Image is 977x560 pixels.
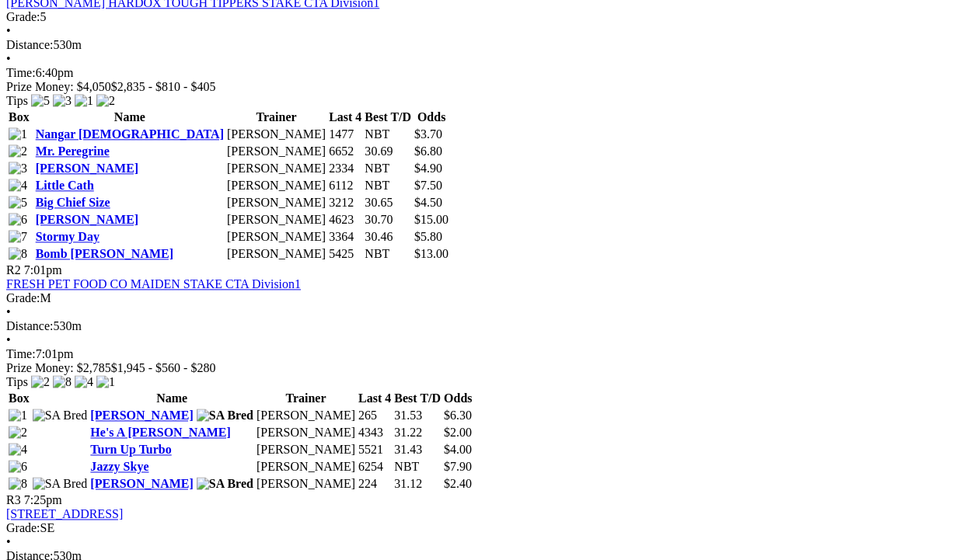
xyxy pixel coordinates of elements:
a: [PERSON_NAME] [36,162,138,175]
a: Nangar [DEMOGRAPHIC_DATA] [36,127,224,141]
img: 3 [53,94,72,108]
div: M [6,291,971,305]
img: 6 [9,460,27,474]
div: 7:01pm [6,347,971,361]
span: Box [9,391,30,405]
span: Distance: [6,319,53,332]
td: [PERSON_NAME] [226,195,326,210]
th: Best T/D [364,110,412,125]
span: $6.80 [414,144,442,158]
a: [PERSON_NAME] [90,477,193,490]
img: 8 [53,375,72,389]
span: • [6,535,11,548]
td: 1477 [328,127,362,142]
span: 7:25pm [24,493,62,506]
td: 4343 [358,425,392,440]
span: Distance: [6,38,53,51]
td: NBT [364,178,412,193]
a: Little Cath [36,179,94,192]
td: [PERSON_NAME] [226,229,326,245]
img: 7 [9,230,27,244]
img: 3 [9,162,27,176]
img: 1 [9,409,27,423]
td: [PERSON_NAME] [226,178,326,193]
a: [PERSON_NAME] [90,409,193,422]
div: 5 [6,10,971,24]
td: 6112 [328,178,362,193]
img: SA Bred [33,409,88,423]
img: 4 [75,375,93,389]
a: Turn Up Turbo [90,443,171,456]
th: Last 4 [328,110,362,125]
span: • [6,52,11,65]
span: $15.00 [414,213,448,226]
a: [STREET_ADDRESS] [6,507,123,520]
span: • [6,305,11,318]
th: Odds [443,391,473,406]
th: Odds [413,110,449,125]
span: $2.00 [444,426,472,439]
span: $3.70 [414,127,442,141]
img: 2 [9,144,27,158]
span: $2,835 - $810 - $405 [111,80,216,93]
td: NBT [393,459,441,475]
td: 30.46 [364,229,412,245]
a: Jazzy Skye [90,460,148,473]
th: Last 4 [358,391,392,406]
span: $7.50 [414,179,442,192]
img: 5 [9,196,27,210]
td: [PERSON_NAME] [226,127,326,142]
td: [PERSON_NAME] [256,476,356,492]
span: R3 [6,493,21,506]
span: $5.80 [414,230,442,243]
span: R2 [6,263,21,277]
td: 6254 [358,459,392,475]
th: Name [35,110,225,125]
span: 7:01pm [24,263,62,277]
img: 6 [9,213,27,227]
span: $13.00 [414,247,448,260]
td: 6652 [328,144,362,159]
img: 4 [9,179,27,193]
img: SA Bred [33,477,88,491]
span: Time: [6,347,36,360]
th: Trainer [256,391,356,406]
img: 8 [9,247,27,261]
td: 4623 [328,212,362,228]
td: [PERSON_NAME] [226,144,326,159]
img: SA Bred [197,409,253,423]
th: Name [89,391,254,406]
td: [PERSON_NAME] [226,161,326,176]
td: 5521 [358,442,392,457]
img: SA Bred [197,477,253,491]
img: 1 [75,94,93,108]
span: • [6,333,11,346]
span: Grade: [6,291,40,304]
img: 4 [9,443,27,457]
img: 2 [9,426,27,440]
a: Mr. Peregrine [36,144,110,158]
div: 530m [6,319,971,333]
td: 5425 [328,246,362,262]
td: 30.70 [364,212,412,228]
div: Prize Money: $2,785 [6,361,971,375]
span: $6.30 [444,409,472,422]
a: Stormy Day [36,230,99,243]
div: SE [6,521,971,535]
span: $4.50 [414,196,442,209]
div: 530m [6,38,971,52]
td: 30.65 [364,195,412,210]
td: 31.53 [393,408,441,423]
span: Time: [6,66,36,79]
a: FRESH PET FOOD CO MAIDEN STAKE CTA Division1 [6,277,301,290]
td: 31.43 [393,442,441,457]
img: 1 [9,127,27,141]
td: [PERSON_NAME] [256,425,356,440]
td: [PERSON_NAME] [256,459,356,475]
td: 30.69 [364,144,412,159]
th: Best T/D [393,391,441,406]
span: $1,945 - $560 - $280 [111,361,216,374]
span: Grade: [6,10,40,23]
td: 31.12 [393,476,441,492]
img: 5 [31,94,50,108]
